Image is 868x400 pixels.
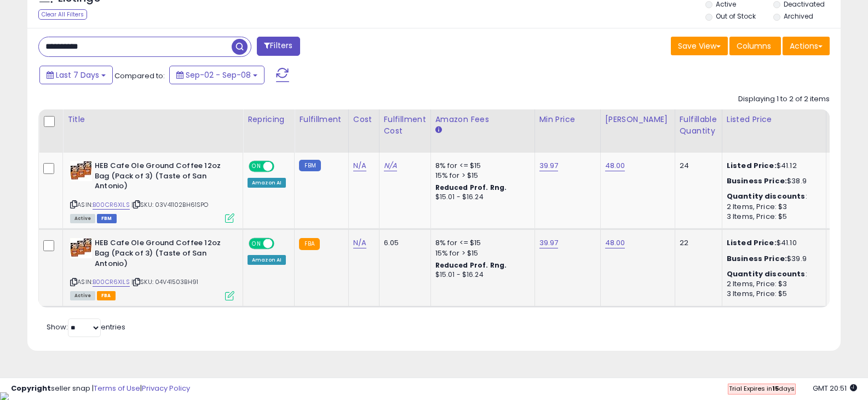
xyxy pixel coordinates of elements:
div: Clear All Filters [38,9,87,20]
div: Listed Price [727,114,821,125]
div: Title [67,114,238,125]
div: $39.9 [727,254,818,264]
label: Out of Stock [716,11,756,21]
span: ON [250,239,263,248]
b: Reduced Prof. Rng. [435,183,507,192]
div: $41.10 [727,238,818,248]
span: Last 7 Days [56,69,99,80]
img: 51YJB8KjmyL._SL40_.jpg [70,238,92,258]
b: Reduced Prof. Rng. [435,260,507,270]
div: 15% for > $15 [435,171,526,181]
span: | SKU: 04V41503BH91 [131,277,198,286]
div: Repricing [248,114,290,125]
b: 15 [772,384,779,393]
b: Business Price: [727,253,787,264]
a: B00CR6XILS [93,200,130,210]
b: Quantity discounts [727,191,806,201]
a: N/A [384,160,397,171]
a: N/A [353,160,366,171]
div: Cost [353,114,375,125]
span: Compared to: [114,71,165,81]
b: Quantity discounts [727,269,806,279]
span: ON [250,162,263,171]
div: 2 Items, Price: $3 [727,202,818,212]
button: Save View [671,37,728,55]
span: FBM [97,214,117,223]
div: 15% for > $15 [435,248,526,258]
div: 22 [680,238,714,248]
a: 48.00 [605,160,625,171]
b: Business Price: [727,176,787,186]
small: FBA [299,238,319,250]
b: Listed Price: [727,237,777,248]
b: HEB Cafe Ole Ground Coffee 12oz Bag (Pack of 3) (Taste of San Antonio) [95,161,228,194]
span: All listings currently available for purchase on Amazon [70,291,95,300]
button: Last 7 Days [39,66,113,84]
span: FBA [97,291,116,300]
span: Show: entries [47,322,125,332]
button: Sep-02 - Sep-08 [169,66,265,84]
button: Actions [783,37,830,55]
div: $38.9 [727,176,818,186]
span: Trial Expires in days [729,384,795,393]
div: Amazon AI [248,255,286,265]
span: OFF [273,162,290,171]
a: N/A [353,237,366,248]
button: Columns [729,37,781,55]
span: 2025-09-16 20:51 GMT [813,383,857,393]
div: $41.12 [727,161,818,171]
b: Listed Price: [727,160,777,171]
div: Min Price [539,114,596,125]
b: HEB Cafe Ole Ground Coffee 12oz Bag (Pack of 3) (Taste of San Antonio) [95,238,228,271]
div: 3 Items, Price: $5 [727,212,818,222]
div: Amazon Fees [435,114,530,125]
span: Sep-02 - Sep-08 [186,69,251,80]
span: All listings currently available for purchase on Amazon [70,214,95,223]
div: Amazon AI [248,178,286,188]
small: Amazon Fees. [435,125,442,135]
div: $15.01 - $16.24 [435,193,526,202]
div: : [727,192,818,201]
span: Columns [737,40,771,51]
div: 8% for <= $15 [435,238,526,248]
div: Displaying 1 to 2 of 2 items [738,94,830,105]
div: : [727,269,818,279]
span: | SKU: 03V41102BH61SPO [131,200,209,209]
div: 3 Items, Price: $5 [727,289,818,299]
img: 51YJB8KjmyL._SL40_.jpg [70,161,92,181]
a: Privacy Policy [142,383,190,393]
small: FBM [299,160,320,171]
div: Fulfillment Cost [384,114,426,137]
div: 8% for <= $15 [435,161,526,171]
a: Terms of Use [94,383,140,393]
div: $15.01 - $16.24 [435,270,526,280]
a: 39.97 [539,237,559,248]
div: 6.05 [384,238,422,248]
div: 2 Items, Price: $3 [727,279,818,289]
div: Fulfillable Quantity [680,114,717,137]
strong: Copyright [11,383,51,393]
div: Fulfillment [299,114,343,125]
label: Archived [784,11,813,21]
div: 24 [680,161,714,171]
div: ASIN: [70,238,234,299]
a: 48.00 [605,237,625,248]
a: 39.97 [539,160,559,171]
button: Filters [257,37,300,56]
span: OFF [273,239,290,248]
a: B00CR6XILS [93,277,130,287]
div: [PERSON_NAME] [605,114,670,125]
div: seller snap | | [11,384,190,394]
div: ASIN: [70,161,234,222]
